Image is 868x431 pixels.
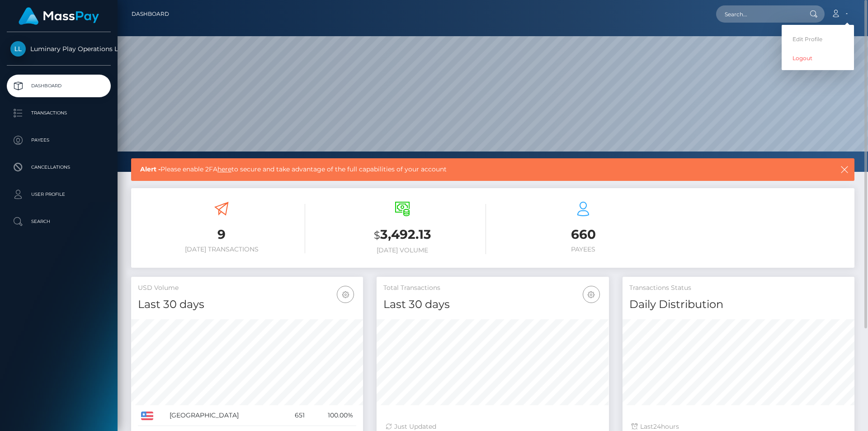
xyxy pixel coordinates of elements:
[383,284,602,293] h5: Total Transactions
[782,31,854,47] a: Edit Profile
[283,405,307,426] td: 651
[138,284,356,293] h5: USD Volume
[7,183,111,206] a: User Profile
[138,246,305,253] h6: [DATE] Transactions
[716,5,801,23] input: Search...
[10,79,107,93] p: Dashboard
[319,226,486,244] h3: 3,492.13
[10,106,107,120] p: Transactions
[629,284,848,293] h5: Transactions Status
[7,45,111,53] span: Luminary Play Operations Limited
[7,75,111,97] a: Dashboard
[653,422,661,431] span: 24
[132,5,169,24] a: Dashboard
[308,405,357,426] td: 100.00%
[217,165,231,173] a: here
[166,405,283,426] td: [GEOGRAPHIC_DATA]
[10,215,107,228] p: Search
[500,246,667,253] h6: Payees
[7,129,111,152] a: Payees
[629,297,848,313] h4: Daily Distribution
[782,50,854,66] a: Logout
[140,165,768,174] span: Please enable 2FA to secure and take advantage of the full capabilities of your account
[10,41,26,57] img: Luminary Play Operations Limited
[141,412,153,420] img: US.png
[138,297,356,313] h4: Last 30 days
[383,297,602,313] h4: Last 30 days
[500,226,667,243] h3: 660
[10,133,107,147] p: Payees
[7,102,111,124] a: Transactions
[10,161,107,174] p: Cancellations
[10,188,107,201] p: User Profile
[319,246,486,254] h6: [DATE] Volume
[7,210,111,233] a: Search
[138,226,305,243] h3: 9
[7,156,111,179] a: Cancellations
[140,165,160,173] b: Alert -
[374,229,380,242] small: $
[19,7,99,25] img: MassPay Logo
